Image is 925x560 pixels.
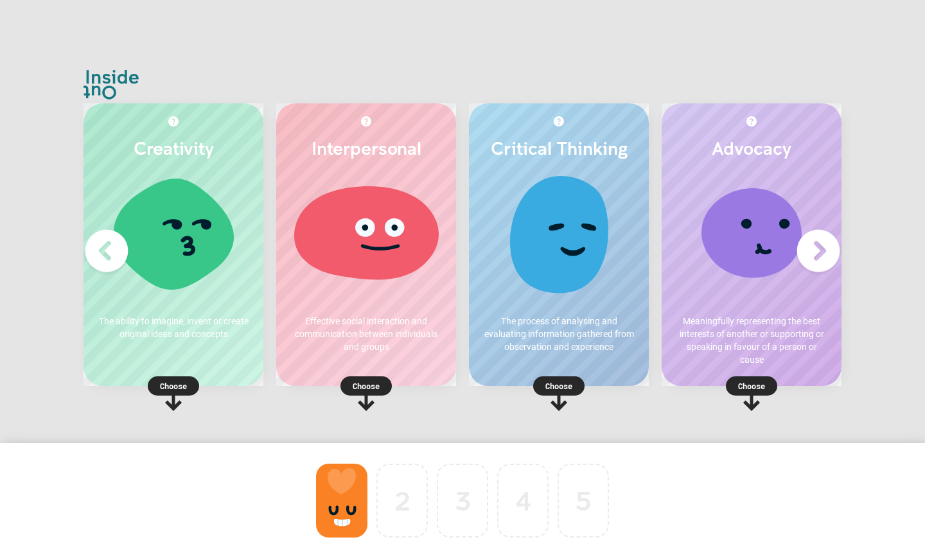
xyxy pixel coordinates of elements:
p: Effective social interaction and communication between individuals and groups [289,315,443,353]
p: The process of analysing and evaluating information gathered from observation and experience [482,315,636,353]
p: Choose [84,380,263,392]
p: Choose [276,380,456,392]
p: Meaningfully representing the best interests of another or supporting or speaking in favour of a ... [674,315,829,366]
img: Next [793,225,844,277]
p: Choose [469,380,649,392]
img: More about Advocacy [746,116,757,127]
h2: Advocacy [674,137,829,159]
img: More about Critical Thinking [554,116,564,127]
h2: Interpersonal [289,137,443,159]
img: More about Interpersonal [361,116,371,127]
img: More about Creativity [168,116,179,127]
h2: Creativity [96,137,251,159]
p: Choose [662,380,841,392]
h2: Critical Thinking [482,137,636,159]
p: The ability to imagine, invent or create original ideas and concepts [96,315,251,340]
img: Previous [81,225,132,277]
